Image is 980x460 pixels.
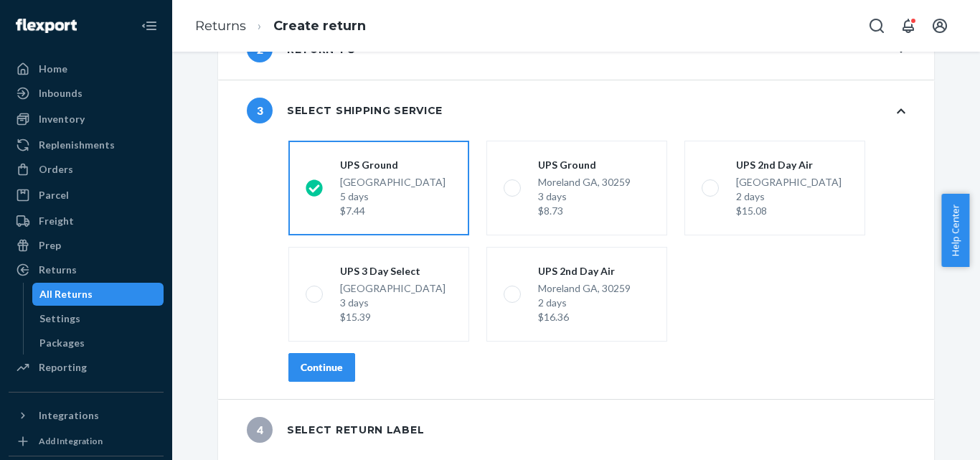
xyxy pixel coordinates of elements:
[32,307,164,330] a: Settings
[39,112,85,126] div: Inventory
[32,332,164,355] a: Packages
[39,138,115,152] div: Replenishments
[9,356,164,379] a: Reporting
[39,86,83,100] div: Inbounds
[39,188,69,202] div: Parcel
[9,108,164,131] a: Inventory
[9,258,164,281] a: Returns
[9,184,164,207] a: Parcel
[39,336,85,350] div: Packages
[538,310,631,324] div: $16.36
[736,204,842,218] div: $15.08
[184,5,377,47] ol: breadcrumbs
[340,204,446,218] div: $7.44
[39,162,73,177] div: Orders
[538,264,631,278] div: UPS 2nd Day Air
[9,82,164,105] a: Inbounds
[894,11,923,40] button: Open notifications
[247,98,443,123] div: Select shipping service
[538,296,631,310] div: 2 days
[340,175,446,218] div: [GEOGRAPHIC_DATA]
[538,281,631,324] div: Moreland GA, 30259
[340,158,446,172] div: UPS Ground
[9,210,164,233] a: Freight
[39,408,99,423] div: Integrations
[340,189,446,204] div: 5 days
[340,281,446,324] div: [GEOGRAPHIC_DATA]
[39,360,87,375] div: Reporting
[538,204,631,218] div: $8.73
[340,310,446,324] div: $15.39
[736,158,842,172] div: UPS 2nd Day Air
[135,11,164,40] button: Close Navigation
[39,263,77,277] div: Returns
[9,133,164,156] a: Replenishments
[247,417,273,443] span: 4
[39,287,93,301] div: All Returns
[340,296,446,310] div: 3 days
[862,11,891,40] button: Open Search Box
[39,435,103,447] div: Add Integration
[538,158,631,172] div: UPS Ground
[288,353,355,382] button: Continue
[39,311,80,326] div: Settings
[39,62,67,76] div: Home
[941,194,969,267] button: Help Center
[32,283,164,306] a: All Returns
[9,57,164,80] a: Home
[301,360,343,375] div: Continue
[9,433,164,450] a: Add Integration
[340,264,446,278] div: UPS 3 Day Select
[925,11,954,40] button: Open account menu
[736,189,842,204] div: 2 days
[273,18,366,34] a: Create return
[195,18,246,34] a: Returns
[247,98,273,123] span: 3
[538,189,631,204] div: 3 days
[39,238,61,253] div: Prep
[736,175,842,218] div: [GEOGRAPHIC_DATA]
[538,175,631,218] div: Moreland GA, 30259
[247,417,424,443] div: Select return label
[16,19,77,33] img: Flexport logo
[9,234,164,257] a: Prep
[39,214,74,228] div: Freight
[9,404,164,427] button: Integrations
[9,158,164,181] a: Orders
